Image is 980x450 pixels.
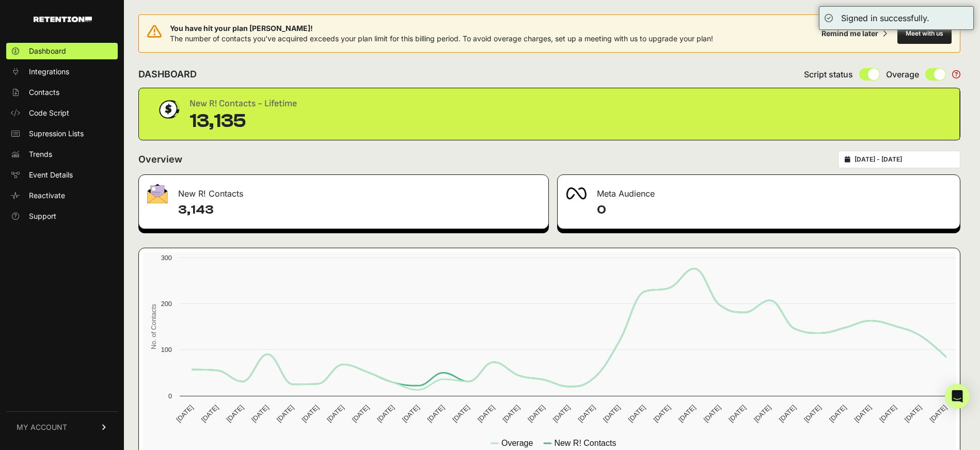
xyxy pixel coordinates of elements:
span: The number of contacts you've acquired exceeds your plan limit for this billing period. To avoid ... [170,34,713,43]
a: Event Details [6,167,118,183]
text: [DATE] [802,404,823,424]
span: Dashboard [29,46,66,56]
a: Contacts [6,84,118,101]
img: fa-envelope-19ae18322b30453b285274b1b8af3d052b27d846a4fbe8435d1a52b978f639a2.png [147,184,168,203]
text: [DATE] [401,404,421,424]
div: 13,135 [189,111,297,132]
text: [DATE] [576,404,596,424]
text: [DATE] [526,404,546,424]
text: [DATE] [928,404,949,424]
text: [DATE] [250,404,270,424]
text: [DATE] [602,404,622,424]
text: [DATE] [778,404,798,424]
text: Overage [501,439,533,447]
img: fa-meta-2f981b61bb99beabf952f7030308934f19ce035c18b003e963880cc3fabeebb7.png [566,187,587,200]
text: [DATE] [853,404,873,424]
text: [DATE] [275,404,295,424]
text: [DATE] [225,404,245,424]
a: Supression Lists [6,125,118,142]
text: [DATE] [501,404,521,424]
h2: Overview [138,152,182,167]
span: Event Details [29,170,73,180]
text: 200 [161,300,172,308]
text: [DATE] [451,404,471,424]
span: Support [29,211,56,221]
text: [DATE] [752,404,772,424]
div: New R! Contacts [139,175,548,206]
text: [DATE] [175,404,195,424]
div: Open Intercom Messenger [945,384,970,409]
text: [DATE] [551,404,572,424]
text: [DATE] [903,404,923,424]
text: No. of Contacts [150,304,157,349]
div: New R! Contacts - Lifetime [189,97,297,111]
text: [DATE] [652,404,672,424]
span: Integrations [29,67,69,77]
text: [DATE] [627,404,647,424]
text: [DATE] [702,404,722,424]
text: 0 [168,392,172,400]
text: [DATE] [828,404,848,424]
button: Meet with us [897,23,952,44]
text: 100 [161,346,172,353]
span: Script status [804,68,853,81]
div: Remind me later [821,28,878,39]
text: [DATE] [351,404,371,424]
span: Trends [29,149,52,159]
text: [DATE] [677,404,697,424]
span: MY ACCOUNT [17,422,67,432]
button: Remind me later [817,24,891,43]
text: [DATE] [200,404,220,424]
div: Meta Audience [558,175,960,206]
a: Code Script [6,105,118,121]
text: [DATE] [426,404,446,424]
a: MY ACCOUNT [6,411,118,443]
img: dollar-coin-05c43ed7efb7bc0c12610022525b4bbbb207c7efeef5aecc26f025e68dcafac9.png [155,97,181,122]
a: Support [6,208,118,224]
h4: 0 [597,202,952,218]
text: [DATE] [300,404,320,424]
a: Trends [6,146,118,163]
text: [DATE] [878,404,898,424]
a: Dashboard [6,43,118,59]
a: Integrations [6,63,118,80]
text: [DATE] [476,404,496,424]
text: [DATE] [325,404,345,424]
span: Supression Lists [29,128,84,139]
h4: 3,143 [178,202,540,218]
text: 300 [161,254,172,262]
span: You have hit your plan [PERSON_NAME]! [170,23,713,34]
h2: DASHBOARD [138,67,197,82]
span: Reactivate [29,190,65,201]
span: Overage [886,68,919,81]
text: New R! Contacts [554,439,616,447]
div: Signed in successfully. [841,12,929,24]
span: Code Script [29,108,69,118]
img: Retention.com [34,17,92,22]
span: Contacts [29,87,59,98]
a: Reactivate [6,187,118,204]
text: [DATE] [375,404,396,424]
text: [DATE] [727,404,747,424]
